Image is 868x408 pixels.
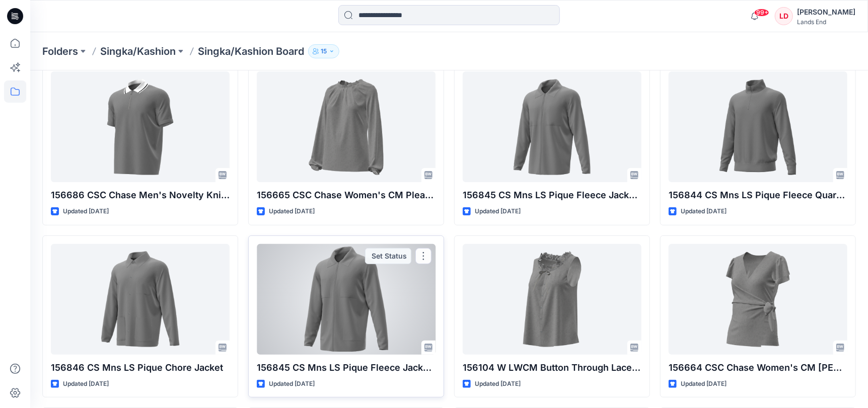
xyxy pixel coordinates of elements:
p: Updated [DATE] [269,379,315,389]
button: 15 [308,44,339,58]
a: 156664 CSC Chase Women's CM Flutter Sleeve Wrap Top [669,244,847,355]
a: 156846 CS Mns LS Pique Chore Jacket [51,244,230,355]
a: 156845 CS Mns LS Pique Fleece Jacket option 1 [463,71,641,182]
div: LD [775,7,793,25]
a: 156844 CS Mns LS Pique Fleece Quarter Zip [669,71,847,182]
a: Singka/Kashion [100,44,176,58]
div: Lands End [797,18,855,26]
p: Updated [DATE] [269,206,315,217]
p: Updated [DATE] [63,206,109,217]
p: 156104 W LWCM Button Through Lace Trim Tank [463,361,641,375]
a: 156845 CS Mns LS Pique Fleece Jacket option 2 [257,244,436,355]
p: Updated [DATE] [681,379,727,389]
p: Updated [DATE] [63,379,109,389]
p: Updated [DATE] [681,206,727,217]
span: 99+ [754,9,769,17]
p: Singka/Kashion Board [198,44,304,58]
p: 156845 CS Mns LS Pique Fleece Jacket option 1 [463,188,641,202]
div: [PERSON_NAME] [797,6,855,18]
p: 156846 CS Mns LS Pique Chore Jacket [51,361,230,375]
p: 156844 CS Mns LS Pique Fleece Quarter Zip [669,188,847,202]
a: 156665 CSC Chase Women's CM Pleat Neck Top [257,71,436,182]
p: 15 [321,46,327,57]
p: 156664 CSC Chase Women's CM [PERSON_NAME] Sleeve Wrap Top [669,361,847,375]
a: Folders [42,44,78,58]
a: 156104 W LWCM Button Through Lace Trim Tank [463,244,641,355]
p: Updated [DATE] [475,206,521,217]
a: 156686 CSC Chase Men's Novelty Knit SS Zip Front Placket Top [51,71,230,182]
p: 156665 CSC Chase Women's CM Pleat Neck Top [257,188,436,202]
p: Updated [DATE] [475,379,521,389]
p: 156845 CS Mns LS Pique Fleece Jacket option 2 [257,361,436,375]
p: 156686 CSC Chase Men's Novelty Knit SS Zip Front Placket Top [51,188,230,202]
